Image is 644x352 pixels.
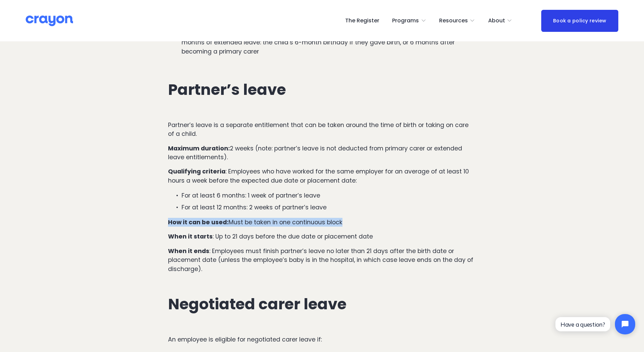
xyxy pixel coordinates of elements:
strong: Maximum duration: [168,144,230,152]
a: folder dropdown [488,15,512,26]
p: 2 weeks (note: partner’s leave is not deducted from primary carer or extended leave entitlements). [168,144,476,162]
strong: How it can be used: [168,218,229,226]
p: An employee is eligible for negotiated carer leave if: [168,335,476,344]
p: : Employees must finish partner’s leave no later than 21 days after the birth date or placement d... [168,247,476,273]
h2: Partner’s leave [168,81,476,98]
a: folder dropdown [392,15,426,26]
strong: When it ends [168,247,209,255]
img: Crayon [26,15,73,27]
p: For at least 12 months: 2 weeks of partner’s leave [182,203,476,212]
h2: Negotiated carer leave [168,296,476,313]
p: Must be taken in one continuous block [168,218,476,227]
span: About [488,16,505,26]
strong: When it starts [168,232,213,241]
p: If one parent only qualifies for 6 months of extended leave and the other parent is not eligible ... [182,29,476,56]
span: Resources [439,16,468,26]
iframe: Tidio Chat [550,308,641,340]
p: For at least 6 months: 1 week of partner’s leave [182,191,476,200]
a: The Register [345,15,379,26]
strong: Qualifying criteria [168,167,225,175]
p: : Employees who have worked for the same employer for an average of at least 10 hours a week befo... [168,167,476,185]
a: folder dropdown [439,15,475,26]
a: Book a policy review [541,10,618,32]
p: : Up to 21 days before the due date or placement date [168,232,476,241]
span: Programs [392,16,419,26]
p: Partner’s leave is a separate entitlement that can be taken around the time of birth or taking on... [168,121,476,139]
